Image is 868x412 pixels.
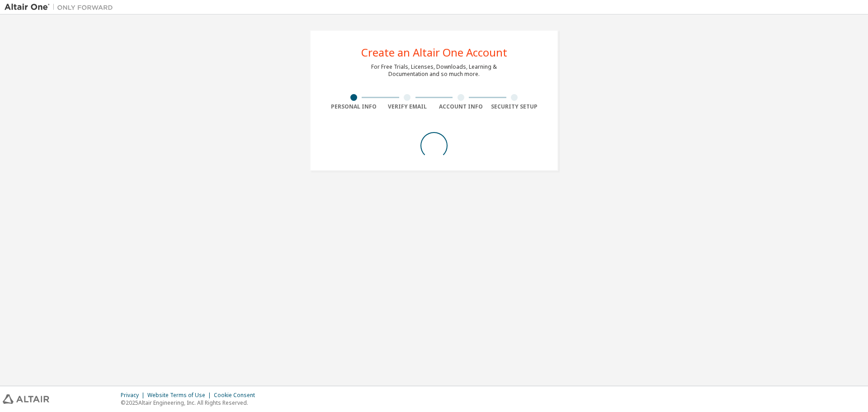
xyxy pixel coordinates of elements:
div: Privacy [121,392,147,399]
img: Altair One [5,3,118,12]
div: Create an Altair One Account [361,47,507,58]
p: © 2025 Altair Engineering, Inc. All Rights Reserved. [121,399,260,407]
div: Cookie Consent [214,392,260,399]
div: Personal Info [327,103,381,110]
img: altair_logo.svg [3,394,49,404]
div: For Free Trials, Licenses, Downloads, Learning & Documentation and so much more. [371,63,497,78]
div: Website Terms of Use [147,392,214,399]
div: Verify Email [381,103,434,110]
div: Security Setup [488,103,542,110]
div: Account Info [434,103,488,110]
